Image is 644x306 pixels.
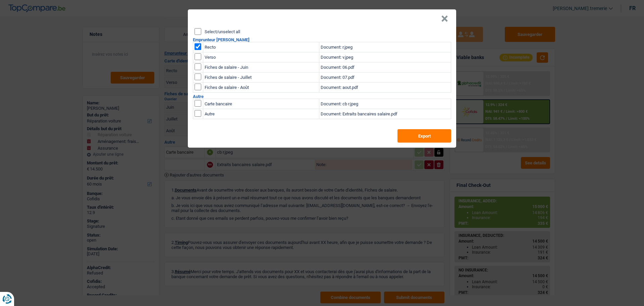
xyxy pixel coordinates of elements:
[319,62,451,72] td: Document: 06.pdf
[319,42,451,52] td: Document: r.jpeg
[319,99,451,109] td: Document: cb r.jpeg
[203,62,319,72] td: Fiches de salaire - Juin
[205,30,240,34] label: Select/unselect all
[319,83,451,93] td: Document: aout.pdf
[193,38,451,42] h2: Emprunteur [PERSON_NAME]
[203,42,319,52] td: Recto
[319,52,451,62] td: Document: v.jpeg
[203,52,319,62] td: Verso
[319,72,451,83] td: Document: 07.pdf
[397,129,451,143] button: Export
[203,99,319,109] td: Carte bancaire
[203,83,319,93] td: Fiches de salaire - Août
[203,72,319,83] td: Fiches de salaire - Juillet
[193,94,451,99] h2: Autre
[203,109,319,119] td: Autre
[441,15,448,22] button: Close
[319,109,451,119] td: Document: Extraits bancaires salaire.pdf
